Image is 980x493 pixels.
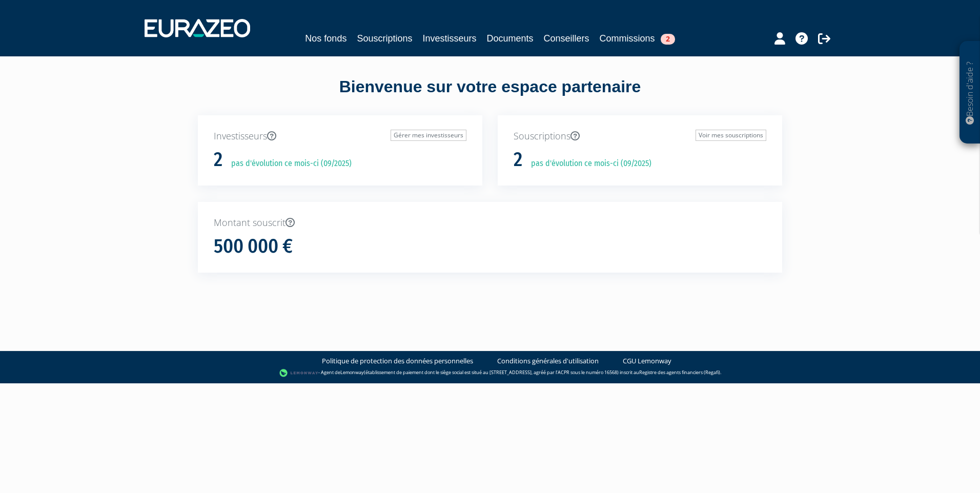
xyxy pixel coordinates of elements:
[639,369,720,376] a: Registre des agents financiers (Regafi)
[214,216,766,230] p: Montant souscrit
[322,356,473,366] a: Politique de protection des données personnelles
[514,149,522,171] h1: 2
[279,368,319,378] img: logo-lemonway.png
[487,31,534,46] a: Documents
[544,31,589,46] a: Conseillers
[10,368,970,378] div: - Agent de (établissement de paiement dont le siège social est situé au [STREET_ADDRESS], agréé p...
[623,356,671,366] a: CGU Lemonway
[524,158,651,170] p: pas d'évolution ce mois-ci (09/2025)
[214,236,293,257] h1: 500 000 €
[190,75,790,115] div: Bienvenue sur votre espace partenaire
[696,130,766,141] a: Voir mes souscriptions
[224,158,352,170] p: pas d'évolution ce mois-ci (09/2025)
[391,130,466,141] a: Gérer mes investisseurs
[600,31,675,46] a: Commissions2
[497,356,599,366] a: Conditions générales d'utilisation
[340,369,364,376] a: Lemonway
[514,130,766,143] p: Souscriptions
[145,19,250,37] img: 1732889491-logotype_eurazeo_blanc_rvb.png
[305,31,346,46] a: Nos fonds
[422,31,476,46] a: Investisseurs
[357,31,412,46] a: Souscriptions
[661,34,675,45] span: 2
[214,149,222,171] h1: 2
[964,47,976,139] p: Besoin d'aide ?
[214,130,466,143] p: Investisseurs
